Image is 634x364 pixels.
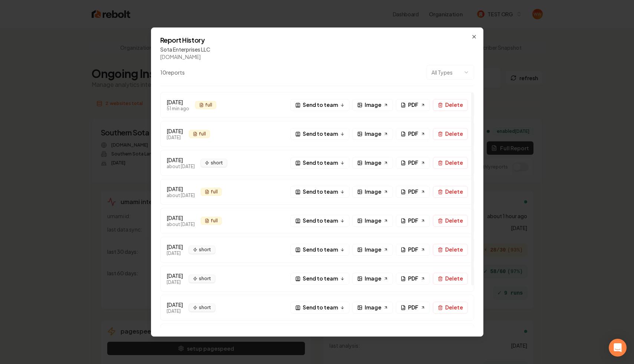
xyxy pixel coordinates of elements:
[211,189,218,195] span: full
[408,159,418,167] span: PDF
[167,272,183,279] div: [DATE]
[352,186,393,198] a: Image
[365,246,381,253] span: Image
[199,276,211,282] span: short
[303,275,338,282] span: Send to team
[396,244,430,256] a: PDF
[433,99,468,111] button: Delete
[167,222,195,227] div: about [DATE]
[433,157,468,169] button: Delete
[167,301,183,308] div: [DATE]
[160,53,474,60] div: [DOMAIN_NAME]
[408,275,418,282] span: PDF
[167,98,189,106] div: [DATE]
[160,69,185,76] div: 10 report s
[408,101,418,109] span: PDF
[199,131,206,137] span: full
[396,186,430,198] a: PDF
[408,188,418,196] span: PDF
[445,101,463,109] span: Delete
[365,275,381,282] span: Image
[352,128,393,140] a: Image
[365,188,381,196] span: Image
[290,244,349,256] button: Send to team
[352,273,393,285] a: Image
[352,215,393,227] a: Image
[167,135,183,141] div: [DATE]
[408,304,418,311] span: PDF
[205,102,212,108] span: full
[167,279,183,285] div: [DATE]
[433,215,468,227] button: Delete
[199,305,211,311] span: short
[352,157,393,169] a: Image
[303,101,338,109] span: Send to team
[352,244,393,256] a: Image
[396,215,430,227] a: PDF
[352,99,393,111] a: Image
[167,308,183,314] div: [DATE]
[433,186,468,198] button: Delete
[433,273,468,285] button: Delete
[160,46,474,53] div: Sota Enterprises LLC
[290,273,349,285] button: Send to team
[445,188,463,196] span: Delete
[290,99,349,111] button: Send to team
[167,164,195,170] div: about [DATE]
[167,193,195,199] div: about [DATE]
[365,130,381,138] span: Image
[160,37,474,43] h2: Report History
[445,304,463,311] span: Delete
[303,217,338,224] span: Send to team
[211,218,218,224] span: full
[408,246,418,253] span: PDF
[167,106,189,112] div: 51 min ago
[167,250,183,256] div: [DATE]
[167,185,195,193] div: [DATE]
[290,128,349,140] button: Send to team
[303,130,338,138] span: Send to team
[290,157,349,169] button: Send to team
[167,243,183,250] div: [DATE]
[433,244,468,256] button: Delete
[303,188,338,196] span: Send to team
[365,101,381,109] span: Image
[445,217,463,224] span: Delete
[445,246,463,253] span: Delete
[365,217,381,224] span: Image
[199,247,211,253] span: short
[396,128,430,140] a: PDF
[167,214,195,222] div: [DATE]
[167,156,195,164] div: [DATE]
[167,127,183,135] div: [DATE]
[290,186,349,198] button: Send to team
[352,302,393,314] a: Image
[445,159,463,167] span: Delete
[303,246,338,253] span: Send to team
[445,275,463,282] span: Delete
[396,302,430,314] a: PDF
[408,130,418,138] span: PDF
[303,304,338,311] span: Send to team
[433,128,468,140] button: Delete
[290,302,349,314] button: Send to team
[303,159,338,167] span: Send to team
[365,159,381,167] span: Image
[290,215,349,227] button: Send to team
[211,160,223,166] span: short
[396,99,430,111] a: PDF
[396,157,430,169] a: PDF
[445,130,463,138] span: Delete
[408,217,418,224] span: PDF
[433,302,468,314] button: Delete
[365,304,381,311] span: Image
[396,273,430,285] a: PDF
